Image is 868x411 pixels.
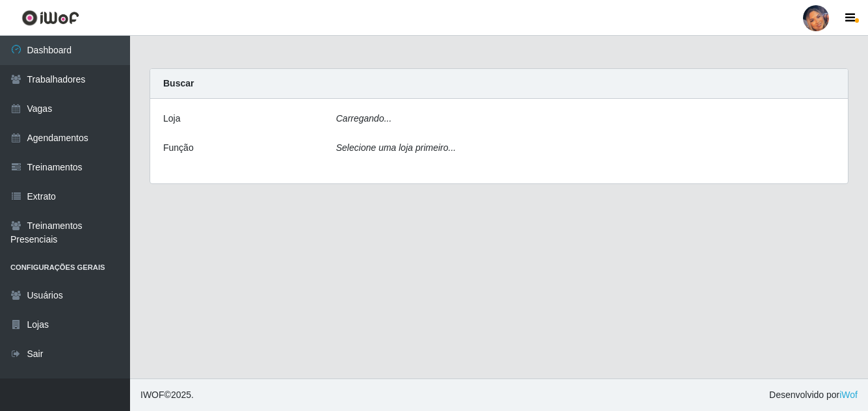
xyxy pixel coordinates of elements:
span: © 2025 . [140,388,194,402]
i: Selecione uma loja primeiro... [336,142,456,153]
label: Função [163,141,194,155]
a: iWof [839,390,858,400]
span: Desenvolvido por [769,388,858,402]
img: CoreUI Logo [21,10,79,26]
span: IWOF [140,390,164,400]
i: Carregando... [336,113,392,124]
strong: Buscar [163,78,194,88]
label: Loja [163,112,180,126]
